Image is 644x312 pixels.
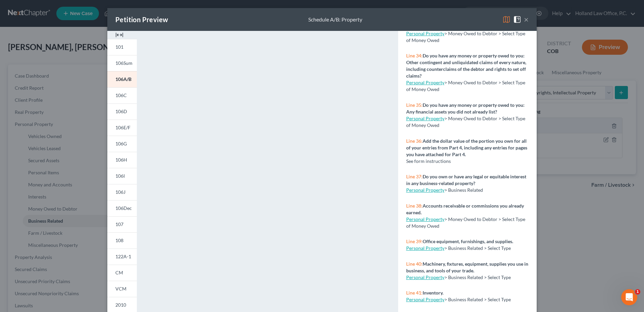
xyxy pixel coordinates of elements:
[115,157,127,163] span: 106H
[444,274,511,280] span: > Business Related > Select Type
[635,289,640,295] span: 1
[406,245,444,251] a: Personal Property
[115,44,123,50] span: 101
[107,200,137,216] a: 106Dec
[107,87,137,103] a: 106C
[115,205,132,211] span: 106Dec
[406,138,423,144] span: Line 36:
[406,290,423,296] span: Line 41:
[107,216,137,232] a: 107
[406,102,525,115] strong: Do you have any money or property owed to you: Any financial assets you did not already list?
[115,60,132,66] span: 106Sum
[406,31,444,36] a: Personal Property
[406,216,525,229] span: > Money Owed to Debtor > Select Type of Money Owed
[115,237,123,243] span: 108
[115,76,131,82] span: 106A/B
[406,238,423,244] span: Line 39:
[406,297,444,302] a: Personal Property
[115,173,125,179] span: 106I
[444,245,511,251] span: > Business Related > Select Type
[107,184,137,200] a: 106J
[107,152,137,168] a: 106H
[502,15,511,24] img: map-eea8200ae884c6f1103ae1953ef3d486a96c86aabb227e865a55264e3737af1f.svg
[406,174,423,179] span: Line 37:
[115,221,123,227] span: 107
[107,281,137,297] a: VCM
[423,290,443,296] strong: Inventory.
[406,53,526,79] strong: Do you have any money or property owed to you: Other contingent and unliquidated claims of every ...
[444,187,483,193] span: > Business Related
[513,15,521,24] img: help-close-5ba153eb36485ed6c1ea00a893f15db1cb9b99d6cae46e1a8edb6c62d00a1a76.svg
[406,261,423,267] span: Line 40:
[406,80,525,92] span: > Money Owed to Debtor > Select Type of Money Owed
[107,232,137,249] a: 108
[406,80,444,85] a: Personal Property
[115,92,127,98] span: 106C
[406,158,451,164] span: See form instructions
[406,274,444,280] a: Personal Property
[115,254,131,259] span: 122A-1
[406,203,524,215] strong: Accounts receivable or commissions you already earned.
[406,187,444,193] a: Personal Property
[107,249,137,265] a: 122A-1
[406,203,423,209] span: Line 38:
[107,136,137,152] a: 106G
[107,55,137,71] a: 106Sum
[406,31,525,43] span: > Money Owed to Debtor > Select Type of Money Owed
[115,108,127,114] span: 106D
[406,261,528,273] strong: Machinery, fixtures, equipment, supplies you use in business, and tools of your trade.
[107,103,137,120] a: 106D
[115,302,126,308] span: 2010
[406,174,526,186] strong: Do you own or have any legal or equitable interest in any business-related property?
[115,286,126,292] span: VCM
[406,138,527,157] strong: Add the dollar value of the portion you own for all of your entries from Part 4, including any en...
[107,168,137,184] a: 106I
[406,53,423,58] span: Line 34:
[107,71,137,87] a: 106A/B
[524,15,529,24] button: ×
[406,116,444,121] a: Personal Property
[406,102,423,108] span: Line 35:
[107,265,137,281] a: CM
[115,31,123,39] img: expand-e0f6d898513216a626fdd78e52531dac95497ffd26381d4c15ee2fc46db09dca.svg
[107,39,137,55] a: 101
[115,189,125,195] span: 106J
[423,238,513,244] strong: Office equipment, furnishings, and supplies.
[621,289,637,305] iframe: Intercom live chat
[444,297,511,302] span: > Business Related > Select Type
[115,270,123,275] span: CM
[308,16,362,24] div: Schedule A/B: Property
[406,216,444,222] a: Personal Property
[406,116,525,128] span: > Money Owed to Debtor > Select Type of Money Owed
[115,15,168,24] div: Petition Preview
[115,125,130,130] span: 106E/F
[107,120,137,136] a: 106E/F
[115,141,127,146] span: 106G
